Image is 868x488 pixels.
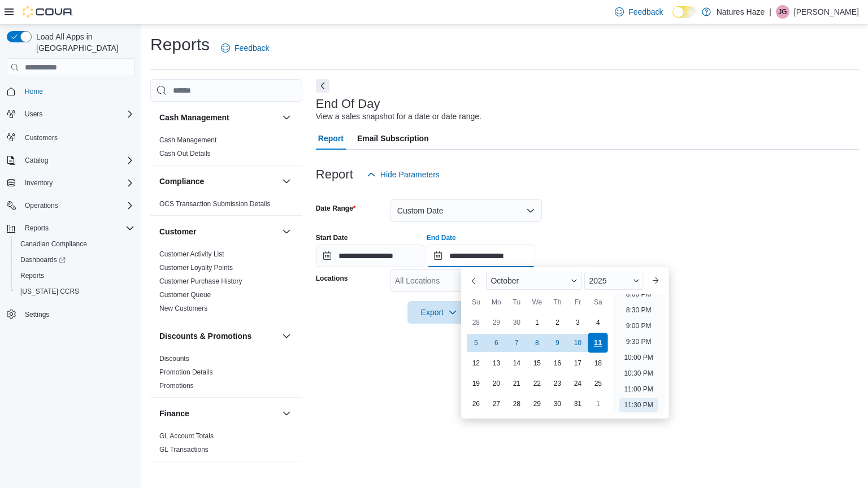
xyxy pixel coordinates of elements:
[316,79,329,93] button: Next
[318,127,344,150] span: Report
[20,107,134,121] span: Users
[159,199,271,208] span: OCS Transaction Submission Details
[150,352,302,397] div: Discounts & Promotions
[16,253,134,267] span: Dashboards
[622,287,656,301] li: 8:00 PM
[159,264,233,272] a: Customer Loyalty Points
[2,198,139,213] button: Operations
[2,306,139,323] button: Settings
[507,395,526,413] div: day-28
[280,407,293,420] button: Finance
[20,307,134,321] span: Settings
[316,233,348,242] label: Start Date
[589,395,607,413] div: day-1
[2,175,139,191] button: Inventory
[20,154,53,167] button: Catalog
[16,285,84,298] a: [US_STATE] CCRS
[548,395,566,413] div: day-30
[672,6,696,18] input: Dark Mode
[316,245,424,267] input: Press the down key to open a popover containing a calendar.
[235,42,269,54] span: Feedback
[159,432,214,440] a: GL Account Totals
[507,293,526,311] div: Tu
[466,312,608,414] div: October, 2025
[159,136,216,144] a: Cash Management
[568,313,587,332] div: day-3
[528,313,546,332] div: day-1
[589,293,607,311] div: Sa
[778,5,787,19] span: JG
[316,204,356,213] label: Date Range
[619,398,657,412] li: 11:30 PM
[150,197,302,215] div: Compliance
[622,319,656,333] li: 9:00 PM
[20,85,47,98] a: Home
[357,127,429,150] span: Email Subscription
[487,354,505,372] div: day-13
[159,382,194,390] a: Promotions
[20,176,57,190] button: Inventory
[528,354,546,372] div: day-15
[159,112,229,123] h3: Cash Management
[159,290,211,299] span: Customer Queue
[528,334,546,352] div: day-8
[467,395,485,413] div: day-26
[159,250,224,258] a: Customer Activity List
[159,368,213,377] span: Promotion Details
[568,354,587,372] div: day-17
[548,293,566,311] div: Th
[159,277,242,285] a: Customer Purchase History
[20,154,134,167] span: Catalog
[568,293,587,311] div: Fr
[507,354,526,372] div: day-14
[548,334,566,352] div: day-9
[159,176,204,187] h3: Compliance
[568,334,587,352] div: day-10
[159,200,271,208] a: OCS Transaction Submission Details
[362,163,444,186] button: Hide Parameters
[25,87,43,96] span: Home
[20,199,134,212] span: Operations
[25,156,48,165] span: Catalog
[16,269,49,282] a: Reports
[159,432,214,441] span: GL Account Totals
[159,263,233,272] span: Customer Loyalty Points
[159,277,242,286] span: Customer Purchase History
[548,354,566,372] div: day-16
[491,276,519,285] span: October
[622,303,656,317] li: 8:30 PM
[589,374,607,393] div: day-25
[20,308,54,321] a: Settings
[216,37,274,59] a: Feedback
[20,221,134,235] span: Reports
[20,199,63,212] button: Operations
[7,79,134,352] nav: Complex example
[159,408,277,419] button: Finance
[776,5,789,19] div: Janet Gilliver
[159,330,277,342] button: Discounts & Promotions
[619,351,657,364] li: 10:00 PM
[467,374,485,393] div: day-19
[20,176,134,190] span: Inventory
[487,293,505,311] div: Mo
[20,131,62,145] a: Customers
[150,133,302,165] div: Cash Management
[159,149,211,158] span: Cash Out Details
[610,1,667,23] a: Feedback
[380,169,440,180] span: Hide Parameters
[159,136,216,145] span: Cash Management
[16,285,134,298] span: Washington CCRS
[16,237,134,251] span: Canadian Compliance
[613,294,664,414] ul: Time
[159,250,224,259] span: Customer Activity List
[16,269,134,282] span: Reports
[25,201,58,210] span: Operations
[717,5,765,19] p: Natures Haze
[584,272,644,290] div: Button. Open the year selector. 2025 is currently selected.
[390,199,542,222] button: Custom Date
[528,374,546,393] div: day-22
[2,129,139,145] button: Customers
[20,221,53,235] button: Reports
[487,313,505,332] div: day-29
[150,33,210,56] h1: Reports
